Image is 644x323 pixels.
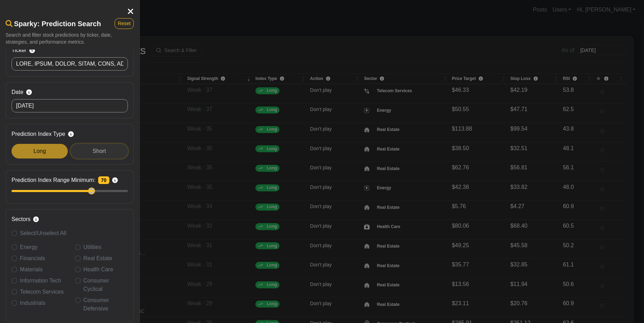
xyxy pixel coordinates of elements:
span: Prediction Index Type [12,130,65,138]
span: Ticker [12,46,27,54]
label: Real Estate [84,254,113,263]
input: Leave empty for all [12,57,128,71]
div: Short [71,144,128,159]
span: 70 [98,176,109,184]
span: Short [93,148,106,154]
span: Sectors [12,215,30,223]
label: Consumer Defensive [84,296,128,313]
label: Utilities [84,243,102,251]
label: Financials [20,254,45,263]
p: Search and filter stock predictions by ticker, date, strategies, and performance metrics. [6,32,134,45]
div: Long [12,144,68,159]
label: Health Care [84,265,113,274]
label: Industrials [20,299,45,307]
button: Reset [115,18,134,29]
span: Long [34,148,46,154]
span: Sparky: Prediction Search [14,20,101,28]
span: Select/Unselect All [20,230,66,236]
label: Telecom Services [20,288,64,296]
label: Materials [20,265,43,274]
label: Information Tech [20,277,61,285]
span: Date [12,88,23,96]
label: Energy [20,243,38,251]
label: Consumer Cyclical [84,277,128,293]
span: Prediction Index Range Minimum: [12,176,95,184]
